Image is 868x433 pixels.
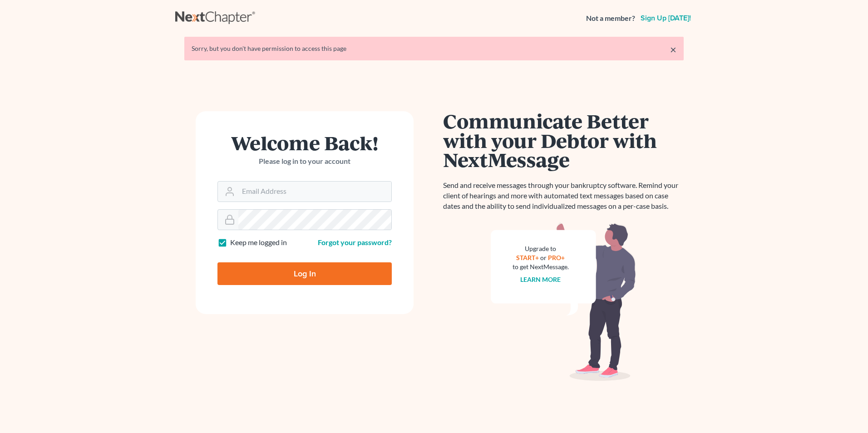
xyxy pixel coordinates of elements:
img: nextmessage_bg-59042aed3d76b12b5cd301f8e5b87938c9018125f34e5fa2b7a6b67550977c72.svg [491,222,636,381]
span: or [541,254,547,261]
a: Learn more [521,276,561,283]
h1: Welcome Back! [217,133,392,153]
div: to get NextMessage. [513,262,569,271]
input: Log In [217,262,392,285]
label: Keep me logged in [230,237,287,248]
div: Upgrade to [513,244,569,253]
p: Please log in to your account [217,156,392,167]
div: Sorry, but you don't have permission to access this page [192,44,676,53]
a: Forgot your password? [318,238,392,246]
a: × [670,44,676,55]
a: Sign up [DATE]! [639,15,693,22]
input: Email Address [238,182,391,202]
p: Send and receive messages through your bankruptcy software. Remind your client of hearings and mo... [443,180,684,212]
h1: Communicate Better with your Debtor with NextMessage [443,111,684,169]
a: PRO+ [548,254,565,261]
strong: Not a member? [586,13,635,24]
a: START+ [517,254,539,261]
